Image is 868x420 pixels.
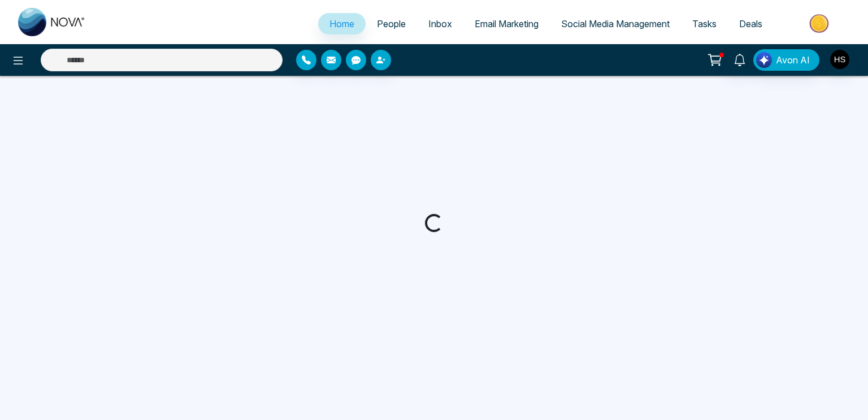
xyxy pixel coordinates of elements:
[681,13,728,35] a: Tasks
[428,18,452,29] span: Inbox
[739,18,762,29] span: Deals
[377,18,406,29] span: People
[366,13,417,35] a: People
[417,13,463,35] a: Inbox
[329,18,354,29] span: Home
[318,13,366,35] a: Home
[753,49,819,71] button: Avon AI
[561,18,670,29] span: Social Media Management
[692,18,717,29] span: Tasks
[550,13,681,35] a: Social Media Management
[779,11,861,36] img: Market-place.gif
[475,18,539,29] span: Email Marketing
[463,13,550,35] a: Email Marketing
[18,8,86,36] img: Nova CRM Logo
[756,52,772,68] img: Lead Flow
[728,13,774,35] a: Deals
[776,53,810,67] span: Avon AI
[830,50,849,69] img: User Avatar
